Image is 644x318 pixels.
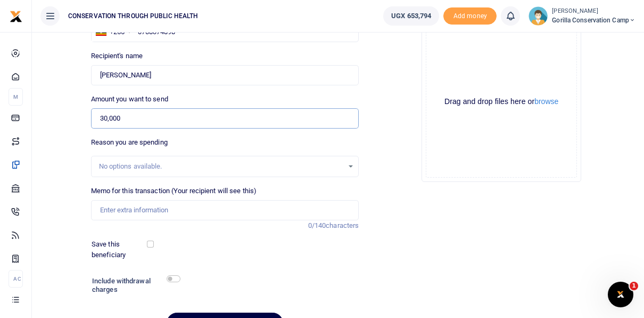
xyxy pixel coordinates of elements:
[91,94,168,105] label: Amount you want to send
[529,6,548,26] img: profile-user
[9,88,23,106] li: M
[9,270,23,288] li: Ac
[91,108,359,129] input: UGX
[529,6,635,26] a: profile-user [PERSON_NAME] Gorilla Conservation Camp
[391,11,431,21] span: UGX 653,794
[91,186,257,196] label: Memo for this transaction (Your recipient will see this)
[422,22,581,182] div: File Uploader
[64,11,202,21] span: CONSERVATION THROUGH PUBLIC HEALTH
[552,15,635,25] span: Gorilla Conservation Camp
[91,137,168,148] label: Reason you are spending
[443,7,497,25] span: Add money
[92,239,148,260] label: Save this beneficiary
[379,6,443,26] li: Wallet ballance
[326,221,359,229] span: characters
[534,98,558,105] button: browse
[383,6,439,26] a: UGX 653,794
[426,97,576,107] div: Drag and drop files here or
[91,51,143,61] label: Recipient's name
[91,200,359,220] input: Enter extra information
[308,221,326,229] span: 0/140
[10,12,22,20] a: logo-small logo-large logo-large
[10,10,22,23] img: logo-small
[99,161,344,172] div: No options available.
[552,7,635,16] small: [PERSON_NAME]
[91,65,359,85] input: MTN & Airtel numbers are validated
[443,11,497,19] a: Add money
[443,7,497,25] li: Toup your wallet
[630,282,638,290] span: 1
[92,277,175,293] h6: Include withdrawal charges
[608,282,633,307] iframe: Intercom live chat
